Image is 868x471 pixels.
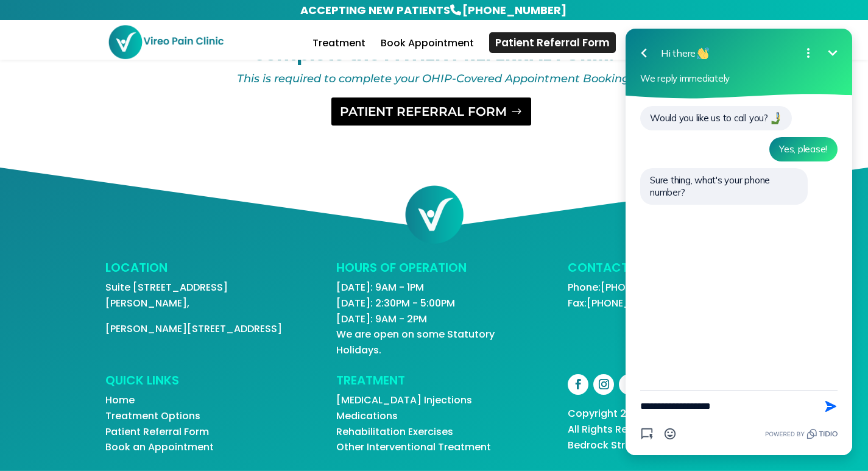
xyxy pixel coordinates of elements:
a: Book an Appointment [105,440,214,454]
a: Suite [STREET_ADDRESS][PERSON_NAME], [105,280,228,310]
a: Home [105,393,135,407]
a: Follow on Instagram [593,374,614,395]
a: Rehabilitation Exercises [336,425,453,439]
a: [PERSON_NAME][STREET_ADDRESS] [105,322,282,336]
a: [PHONE_NUMBER] [601,280,689,294]
a: [PHONE_NUMBER] [461,1,568,19]
img: cropped-Favicon-Vireo-Pain-Clinic-Markham-Chronic-Pain-Treatment-Interventional-Pain-Management-R... [404,184,465,245]
a: Book Appointment [381,39,474,60]
a: Patient Referral Form [489,32,616,53]
a: PATIENT REFERRAL FORM [330,96,532,127]
em: This is required to complete your OHIP-Covered Appointment Booking. [237,72,632,85]
img: Vireo Pain Clinic [108,24,225,59]
a: Medications [336,409,398,423]
a: [PHONE_NUMBER] [587,296,675,310]
a: Other Interventional Treatment [336,440,491,454]
a: [MEDICAL_DATA] Injections [336,393,472,407]
a: Follow on Facebook [568,374,588,395]
h3: LOCATION [105,261,300,280]
div: Copyright 2025 Vireo Pain Clinic. All Rights Reserved | [568,406,763,453]
p: Phone: Fax: [568,280,763,311]
a: Patient Referral Form [105,425,209,439]
h3: QUICK LINKS [105,374,300,392]
a: Treatment [312,39,365,60]
iframe: Tidio Chat [610,16,868,471]
a: Bedrock Strategy & Marketing [568,438,717,452]
p: [DATE]: 9AM - 1PM [DATE]: 2:30PM - 5:00PM [DATE]: 9AM - 2PM We are open on some Statutory Holidays. [336,280,531,358]
a: Treatment Options [105,409,200,423]
h3: HOURS OF OPERATION [336,261,531,280]
h3: TREATMENT [336,374,531,392]
h3: CONTACT US [568,261,763,280]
